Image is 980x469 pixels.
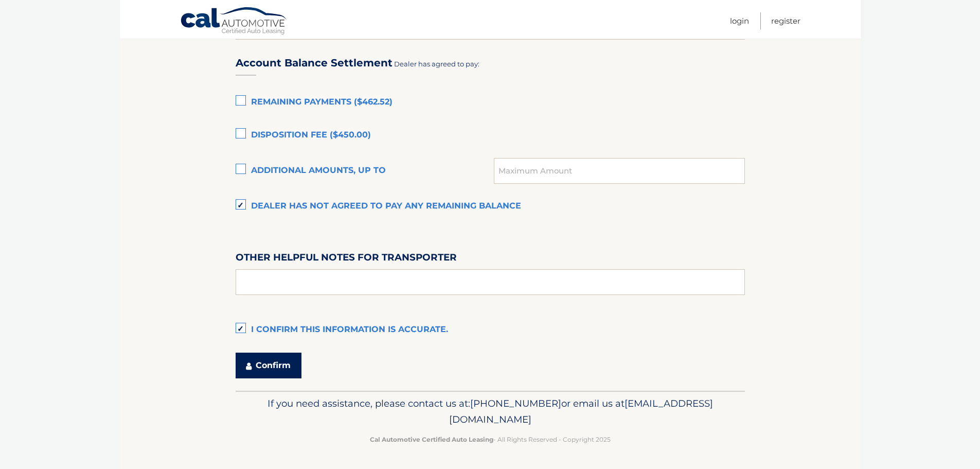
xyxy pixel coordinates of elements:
[470,397,561,409] span: [PHONE_NUMBER]
[370,436,493,443] strong: Cal Automotive Certified Auto Leasing
[236,92,745,113] label: Remaining Payments ($462.52)
[771,12,800,29] a: Register
[180,7,288,37] a: Cal Automotive
[236,250,457,269] label: Other helpful notes for transporter
[242,395,738,428] p: If you need assistance, please contact us at: or email us at
[730,12,749,29] a: Login
[236,196,745,217] label: Dealer has not agreed to pay any remaining balance
[236,161,494,181] label: Additional amounts, up to
[236,353,301,378] button: Confirm
[236,125,745,146] label: Disposition Fee ($450.00)
[394,60,479,68] span: Dealer has agreed to pay:
[494,158,744,184] input: Maximum Amount
[236,57,393,70] h3: Account Balance Settlement
[236,320,745,340] label: I confirm this information is accurate.
[242,434,738,445] p: - All Rights Reserved - Copyright 2025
